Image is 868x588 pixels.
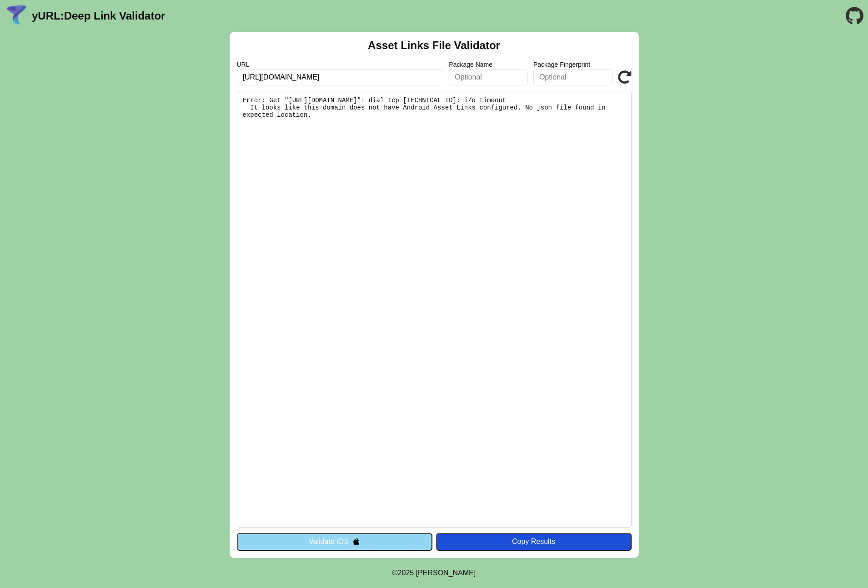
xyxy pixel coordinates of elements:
button: Validate iOS [237,533,432,550]
h2: Asset Links File Validator [368,39,500,52]
label: URL [237,61,444,68]
img: appleIcon.svg [352,538,360,545]
span: 2025 [398,569,414,577]
a: yURL:Deep Link Validator [32,10,165,22]
footer: © [392,558,476,588]
div: Copy Results [441,538,627,546]
label: Package Fingerprint [533,61,612,68]
img: yURL Logo [5,4,28,28]
pre: Error: Get "[URL][DOMAIN_NAME]": dial tcp [TECHNICAL_ID]: i/o timeout It looks like this domain d... [237,91,632,528]
input: Optional [533,69,612,85]
button: Copy Results [436,533,632,550]
input: Required [237,69,444,85]
a: Michael Ibragimchayev's Personal Site [416,569,476,577]
label: Package Name [449,61,528,68]
input: Optional [449,69,528,85]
